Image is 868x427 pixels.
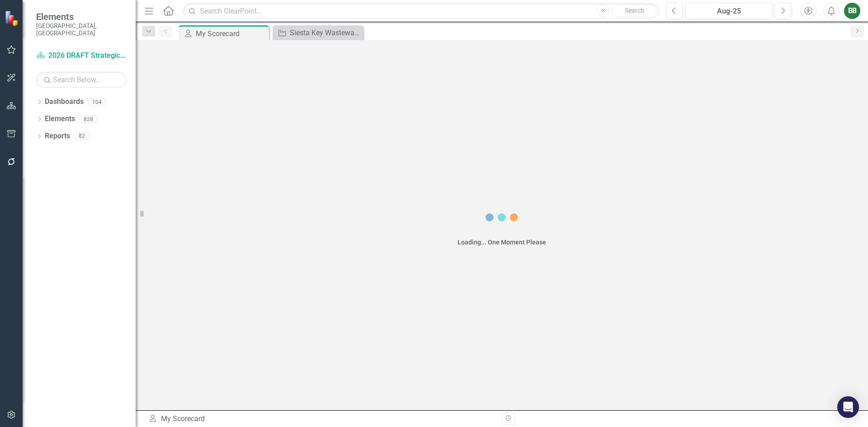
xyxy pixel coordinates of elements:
button: Aug-25 [685,3,772,19]
div: Loading... One Moment Please [458,238,546,247]
input: Search ClearPoint... [183,3,659,19]
div: 828 [80,115,97,123]
a: Siesta Key Wastewater Collection System Level of Service [275,27,361,38]
div: 82 [75,132,89,140]
a: Reports [45,131,70,141]
div: 104 [88,98,106,106]
div: Open Intercom Messenger [837,396,859,418]
div: Siesta Key Wastewater Collection System Level of Service [290,27,361,38]
input: Search Below... [36,72,127,88]
img: ClearPoint Strategy [5,10,20,26]
a: Dashboards [45,97,84,107]
button: BB [844,3,860,19]
span: Elements [36,11,127,22]
div: Aug-25 [689,6,769,17]
small: [GEOGRAPHIC_DATA], [GEOGRAPHIC_DATA] [36,22,127,37]
span: Search [625,7,644,14]
div: My Scorecard [196,28,267,39]
button: Search [612,5,657,17]
div: My Scorecard [148,414,495,424]
a: 2026 DRAFT Strategic Plan [36,51,127,61]
a: Elements [45,114,75,124]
